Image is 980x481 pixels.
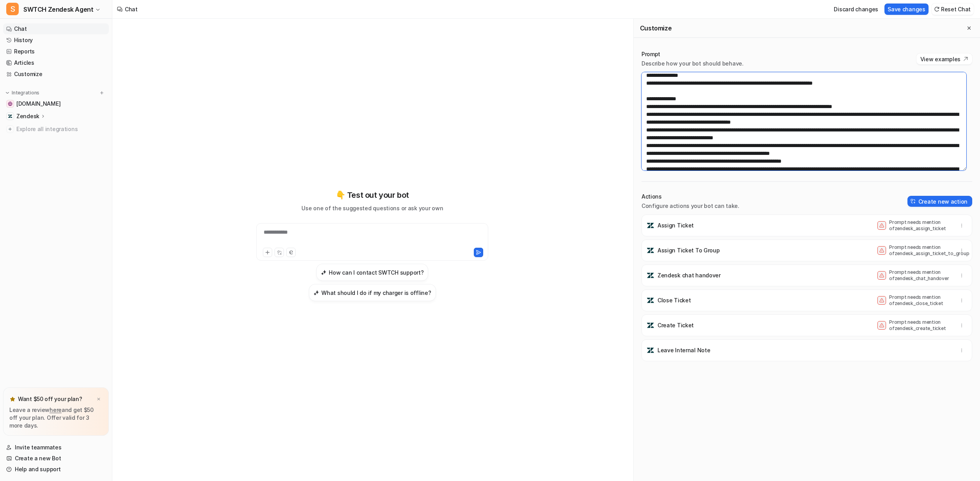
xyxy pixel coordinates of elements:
img: swtchenergy.com [8,101,12,106]
p: Prompt needs mention of zendesk_assign_ticket [889,219,952,232]
span: S [6,3,19,15]
div: Chat [125,5,138,13]
a: History [3,35,109,46]
p: Want $50 off your plan? [18,395,82,403]
p: Leave Internal Note [657,346,711,354]
p: Zendesk [16,112,39,120]
p: Leave a review and get $50 off your plan. Offer valid for 3 more days. [9,406,103,430]
img: Leave Internal Note icon [647,346,654,354]
img: star [9,396,16,402]
button: Reset Chat [932,4,974,15]
span: SWTCH Zendesk Agent [23,4,93,15]
img: Zendesk [8,114,12,119]
span: Explore all integrations [16,123,106,135]
img: menu_add.svg [99,90,105,96]
h2: Customize [640,24,672,32]
img: Create Ticket icon [647,321,654,329]
img: Assign Ticket To Group icon [647,247,654,254]
p: Prompt needs mention of zendesk_chat_handover [889,269,952,282]
p: 👇 Test out your bot [336,189,409,201]
button: Close flyout [964,23,974,33]
button: How can I contact SWTCH support?How can I contact SWTCH support? [316,264,428,281]
p: Zendesk chat handover [657,272,721,279]
a: Reports [3,46,109,57]
button: Integrations [3,89,42,97]
p: Assign Ticket [657,222,694,229]
button: What should I do if my charger is offline?What should I do if my charger is offline? [309,284,436,301]
h3: What should I do if my charger is offline? [321,289,431,297]
a: Create a new Bot [3,453,109,464]
p: Actions [642,193,739,201]
img: Assign Ticket icon [647,222,654,229]
img: Zendesk chat handover icon [647,272,654,279]
a: Articles [3,57,109,68]
a: Chat [3,23,109,34]
p: Configure actions your bot can take. [642,202,739,210]
a: here [50,406,62,413]
p: Use one of the suggested questions or ask your own [301,204,443,212]
p: Prompt [642,50,744,58]
button: Create new action [907,196,972,207]
a: Customize [3,69,109,80]
p: Create Ticket [657,321,694,329]
span: [DOMAIN_NAME] [16,100,60,108]
img: create-action-icon.svg [911,199,916,204]
button: Discard changes [831,4,881,15]
p: Prompt needs mention of zendesk_assign_ticket_to_group [889,244,952,257]
p: Describe how your bot should behave. [642,60,744,67]
img: Close Ticket icon [647,296,654,304]
a: Help and support [3,464,109,475]
img: expand menu [5,90,10,96]
p: Integrations [12,90,39,96]
img: explore all integrations [6,125,14,133]
img: What should I do if my charger is offline? [314,290,319,296]
img: x [96,397,101,402]
button: Save changes [884,4,929,15]
a: Invite teammates [3,442,109,453]
p: Assign Ticket To Group [657,247,720,254]
p: Prompt needs mention of zendesk_create_ticket [889,319,952,332]
p: Prompt needs mention of zendesk_close_ticket [889,294,952,307]
img: How can I contact SWTCH support? [321,270,326,275]
img: reset [934,6,939,12]
p: Close Ticket [657,296,691,304]
h3: How can I contact SWTCH support? [329,268,424,277]
a: Explore all integrations [3,124,109,135]
a: swtchenergy.com[DOMAIN_NAME] [3,98,109,109]
button: View examples [916,53,972,64]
